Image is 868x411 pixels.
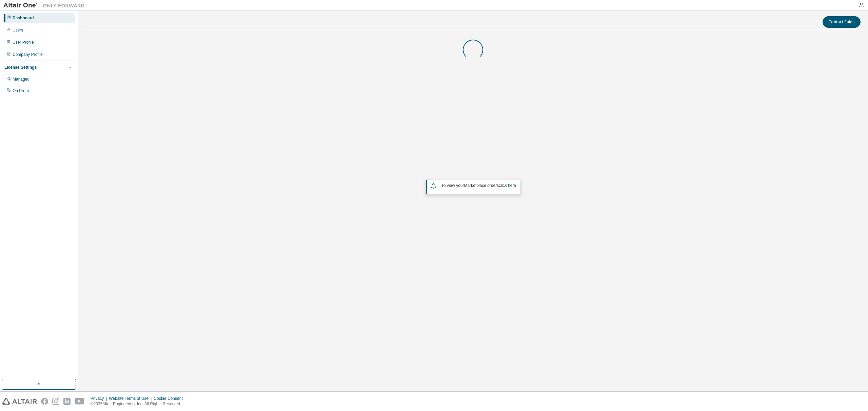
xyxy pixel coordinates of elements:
img: facebook.svg [41,398,48,405]
p: © 2025 Altair Engineering, Inc. All Rights Reserved. [91,401,187,407]
div: Company Profile [13,52,43,57]
img: linkedin.svg [63,398,71,405]
em: Marketplace orders [464,183,499,188]
img: Altair One [3,2,88,9]
div: Website Terms of Use [109,396,154,401]
span: To view your click [441,183,516,188]
button: Contact Sales [823,16,861,28]
div: Dashboard [13,15,34,21]
div: Users [13,27,23,33]
img: instagram.svg [52,398,59,405]
img: youtube.svg [75,398,84,405]
div: Privacy [91,396,109,401]
div: License Settings [4,65,37,70]
div: User Profile [13,40,34,45]
a: here [508,183,516,188]
img: altair_logo.svg [2,398,37,405]
div: Cookie Consent [154,396,186,401]
div: On Prem [13,88,29,93]
div: Managed [13,77,29,82]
